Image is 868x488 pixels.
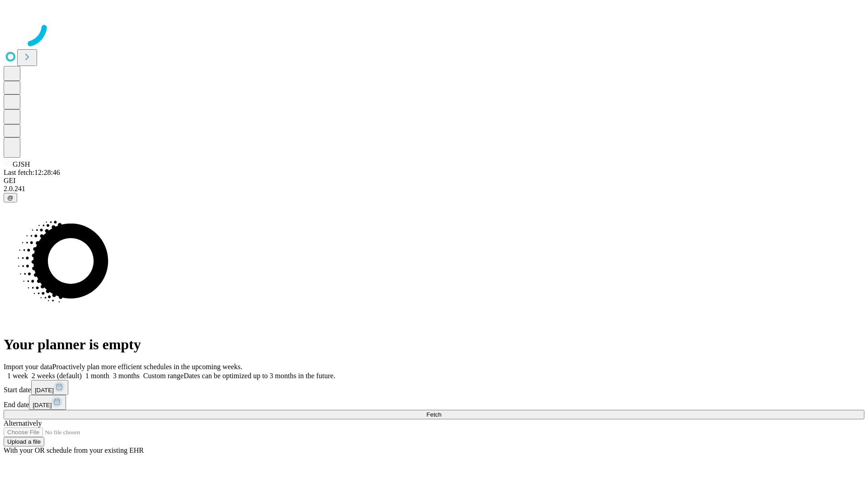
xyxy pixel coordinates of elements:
[29,395,66,410] button: [DATE]
[35,387,54,394] span: [DATE]
[31,380,68,395] button: [DATE]
[33,402,52,408] span: [DATE]
[426,411,441,418] span: Fetch
[4,169,60,176] span: Last fetch: 12:28:46
[32,372,82,380] span: 2 weeks (default)
[113,372,140,380] span: 3 months
[184,372,335,380] span: Dates can be optimized up to 3 months in the future.
[4,410,864,419] button: Fetch
[52,363,242,371] span: Proactively plan more efficient schedules in the upcoming weeks.
[4,419,42,427] span: Alternatively
[143,372,184,380] span: Custom range
[7,194,14,201] span: @
[7,372,28,380] span: 1 week
[4,363,52,371] span: Import your data
[4,395,864,410] div: End date
[4,446,144,454] span: With your OR schedule from your existing EHR
[4,177,864,185] div: GEI
[85,372,109,380] span: 1 month
[4,380,864,395] div: Start date
[4,193,17,202] button: @
[4,437,44,446] button: Upload a file
[13,160,30,168] span: GJSH
[4,336,864,353] h1: Your planner is empty
[4,185,864,193] div: 2.0.241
